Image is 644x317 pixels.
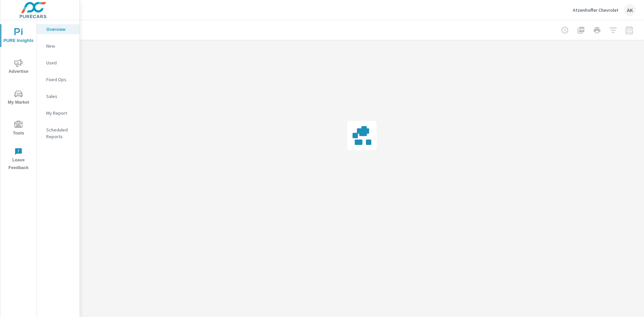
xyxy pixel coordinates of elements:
span: My Market [2,90,35,106]
p: Used [46,59,74,66]
div: New [37,41,79,51]
div: Overview [37,24,79,34]
div: Sales [37,91,79,101]
div: Fixed Ops [37,74,79,85]
p: Atzenhoffer Chevrolet [573,7,619,13]
div: My Report [37,108,79,118]
p: Scheduled Reports [46,126,74,140]
span: Advertise [2,59,35,75]
div: Used [37,58,79,68]
span: Tools [2,121,35,137]
p: New [46,43,74,49]
p: Overview [46,26,74,33]
div: Scheduled Reports [37,125,79,142]
p: Fixed Ops [46,76,74,83]
span: Leave Feedback [2,148,35,172]
span: PURE Insights [2,28,35,45]
p: Sales [46,93,74,100]
div: AK [624,4,636,16]
div: nav menu [0,20,37,174]
p: My Report [46,110,74,116]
